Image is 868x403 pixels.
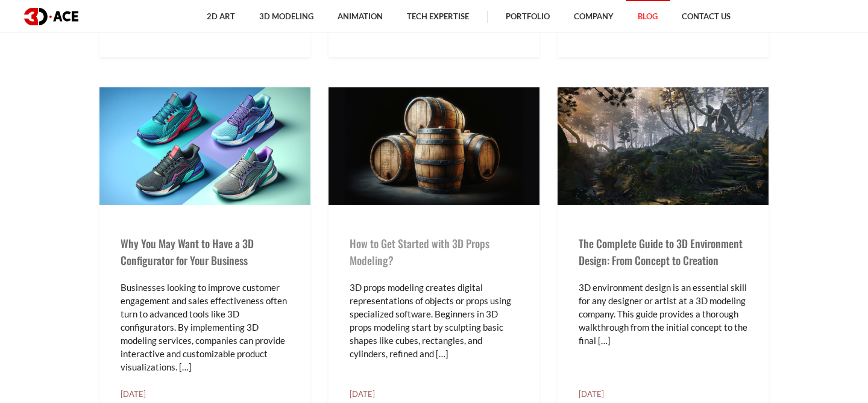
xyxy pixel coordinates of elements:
a: Why You May Want to Have a 3D Configurator for Your Business [121,236,254,268]
img: blog post image [558,87,769,205]
p: 3D props modeling creates digital representations of objects or props using specialized software.... [350,281,518,360]
img: logo dark [24,8,78,25]
a: The Complete Guide to 3D Environment Design: From Concept to Creation [579,236,743,268]
p: [DATE] [121,388,289,400]
a: How to Get Started with 3D Props Modeling? [350,236,489,268]
p: Businesses looking to improve customer engagement and sales effectiveness often turn to advanced ... [121,281,289,373]
img: blog post image [329,87,539,205]
img: blog post image [99,87,310,205]
p: 3D environment design is an essential skill for any designer or artist at a 3D modeling company. ... [579,281,747,347]
p: [DATE] [579,388,747,400]
p: [DATE] [350,388,518,400]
